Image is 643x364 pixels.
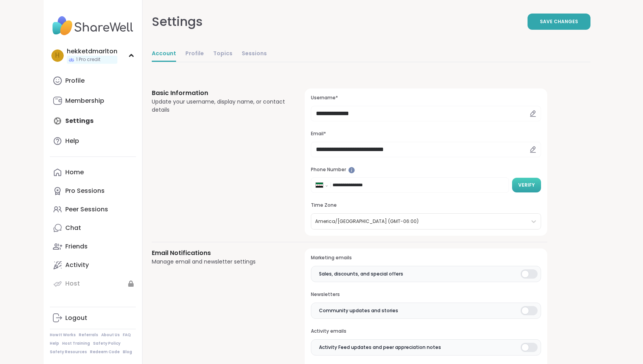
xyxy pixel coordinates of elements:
a: Peer Sessions [50,200,136,219]
h3: Email Notifications [152,248,287,258]
a: Topics [213,46,232,62]
a: Host [50,274,136,293]
h3: Username* [311,95,541,101]
button: Verify [512,178,541,192]
div: hekketdmarlton [67,47,117,56]
a: Sessions [242,46,267,62]
div: Peer Sessions [65,205,108,214]
div: Update your username, display name, or contact details [152,98,287,114]
img: ShareWell Nav Logo [50,12,136,39]
a: Blog [123,349,132,355]
iframe: Spotlight [348,167,355,173]
a: Host Training [62,341,90,346]
div: Chat [65,224,81,232]
a: How It Works [50,332,76,338]
div: Friends [65,242,88,251]
h3: Time Zone [311,202,541,209]
span: Verify [518,182,535,189]
a: Membership [50,92,136,110]
a: Chat [50,219,136,237]
div: Settings [152,12,203,31]
div: Activity [65,261,89,269]
h3: Phone Number [311,167,541,173]
h3: Marketing emails [311,255,541,261]
h3: Email* [311,131,541,137]
a: Pro Sessions [50,182,136,200]
a: Account [152,46,176,62]
button: Save Changes [528,14,590,30]
a: Profile [185,46,204,62]
span: Activity Feed updates and peer appreciation notes [319,344,441,351]
div: Home [65,168,84,177]
a: FAQ [123,332,131,338]
span: 1 Pro credit [76,56,100,63]
span: Save Changes [540,18,578,25]
a: Help [50,132,136,150]
a: About Us [101,332,120,338]
h3: Activity emails [311,328,541,335]
span: Sales, discounts, and special offers [319,270,403,277]
div: Manage email and newsletter settings [152,258,287,266]
a: Logout [50,309,136,327]
div: Help [65,137,79,145]
h3: Newsletters [311,291,541,298]
a: Safety Policy [93,341,120,346]
div: Profile [65,77,85,85]
div: Pro Sessions [65,187,105,195]
span: h [55,51,59,61]
a: Help [50,341,59,346]
a: Redeem Code [90,349,120,355]
a: Safety Resources [50,349,87,355]
span: Community updates and stories [319,307,398,314]
a: Referrals [79,332,98,338]
a: Friends [50,237,136,256]
a: Profile [50,71,136,90]
a: Home [50,163,136,182]
h3: Basic Information [152,88,287,98]
div: Membership [65,97,104,105]
div: Logout [65,314,87,322]
a: Activity [50,256,136,274]
div: Host [65,279,80,288]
